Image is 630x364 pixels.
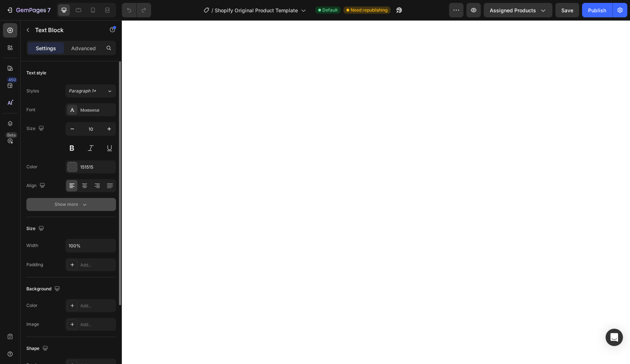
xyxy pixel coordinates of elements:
[35,26,97,34] p: Text Block
[71,44,96,52] p: Advanced
[80,303,114,309] div: Add...
[26,284,61,294] div: Background
[26,344,50,354] div: Shape
[215,6,298,14] span: Shopify Original Product Template
[26,181,47,191] div: Align
[26,124,46,134] div: Size
[605,329,623,346] div: Open Intercom Messenger
[7,77,17,83] div: 450
[26,164,38,170] div: Color
[5,132,17,138] div: Beta
[122,20,630,364] iframe: Design area
[26,224,46,234] div: Size
[36,44,56,52] p: Settings
[26,261,43,268] div: Padding
[322,7,338,13] span: Default
[26,70,46,76] div: Text style
[484,3,552,17] button: Assigned Products
[588,6,606,14] div: Publish
[80,164,114,170] div: 151515
[66,239,116,252] input: Auto
[65,84,116,97] button: Paragraph 1*
[582,3,612,17] button: Publish
[211,6,213,14] span: /
[80,262,114,268] div: Add...
[26,88,39,94] div: Styles
[122,3,151,17] div: Undo/Redo
[26,198,116,211] button: Show more
[3,3,54,17] button: 7
[80,321,114,328] div: Add...
[26,302,38,309] div: Color
[26,107,35,113] div: Font
[47,6,51,14] p: 7
[351,7,387,13] span: Need republishing
[55,201,88,208] div: Show more
[69,88,96,94] span: Paragraph 1*
[555,3,579,17] button: Save
[26,321,39,328] div: Image
[80,107,114,113] div: Montserrat
[490,6,536,14] span: Assigned Products
[26,242,38,249] div: Width
[561,7,573,13] span: Save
